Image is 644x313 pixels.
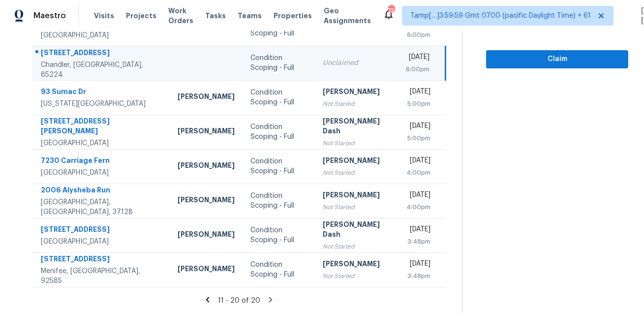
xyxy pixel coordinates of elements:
[238,11,262,21] span: Teams
[41,138,162,148] div: [GEOGRAPHIC_DATA]
[406,121,430,133] div: [DATE]
[178,195,235,207] div: [PERSON_NAME]
[41,31,162,40] div: [GEOGRAPHIC_DATA]
[41,185,162,197] div: 2006 Alysheba Run
[406,99,430,109] div: 5:00pm
[41,87,162,99] div: 93 Sumac Dr
[178,264,235,276] div: [PERSON_NAME]
[323,99,390,109] div: Not Started
[406,87,430,99] div: [DATE]
[126,11,156,21] span: Projects
[41,254,162,266] div: [STREET_ADDRESS]
[218,297,260,304] span: 11 - 20 of 20
[205,12,226,19] span: Tasks
[406,156,430,168] div: [DATE]
[178,126,235,138] div: [PERSON_NAME]
[323,259,390,271] div: [PERSON_NAME]
[410,11,591,21] span: Tamp[…]3:59:59 Gmt 0700 (pacific Daylight Time) + 61
[250,53,307,73] div: Condition Scoping - Full
[41,197,162,217] div: [GEOGRAPHIC_DATA], [GEOGRAPHIC_DATA], 37128
[323,242,390,251] div: Not Started
[41,266,162,286] div: Menifee, [GEOGRAPHIC_DATA], 92585
[41,224,162,237] div: [STREET_ADDRESS]
[406,271,430,281] div: 3:48pm
[178,160,235,173] div: [PERSON_NAME]
[323,58,390,68] div: Unclaimed
[168,6,193,26] span: Work Orders
[406,190,430,202] div: [DATE]
[41,116,162,138] div: [STREET_ADDRESS][PERSON_NAME]
[388,6,395,16] div: 739
[323,156,390,168] div: [PERSON_NAME]
[323,202,390,212] div: Not Started
[250,122,307,142] div: Condition Scoping - Full
[41,60,162,80] div: Chandler, [GEOGRAPHIC_DATA], 85224
[33,11,66,21] span: Maestro
[323,87,390,99] div: [PERSON_NAME]
[494,53,620,65] span: Claim
[323,190,390,202] div: [PERSON_NAME]
[323,219,390,242] div: [PERSON_NAME] Dash
[250,191,307,211] div: Condition Scoping - Full
[406,202,430,212] div: 4:00pm
[94,11,114,21] span: Visits
[250,225,307,245] div: Condition Scoping - Full
[486,50,628,68] button: Claim
[406,52,429,64] div: [DATE]
[41,156,162,168] div: 7230 Carriage Fern
[406,168,430,178] div: 4:00pm
[406,64,429,74] div: 6:00pm
[250,156,307,176] div: Condition Scoping - Full
[406,237,430,247] div: 3:48pm
[250,88,307,107] div: Condition Scoping - Full
[323,116,390,138] div: [PERSON_NAME] Dash
[406,259,430,271] div: [DATE]
[178,229,235,242] div: [PERSON_NAME]
[323,271,390,281] div: Not Started
[323,138,390,148] div: Not Started
[406,30,430,40] div: 6:00pm
[41,168,162,178] div: [GEOGRAPHIC_DATA]
[41,99,162,109] div: [US_STATE][GEOGRAPHIC_DATA]
[41,48,162,60] div: [STREET_ADDRESS]
[406,224,430,237] div: [DATE]
[178,92,235,104] div: [PERSON_NAME]
[274,11,312,21] span: Properties
[41,237,162,247] div: [GEOGRAPHIC_DATA]
[323,168,390,178] div: Not Started
[250,260,307,280] div: Condition Scoping - Full
[406,133,430,143] div: 5:00pm
[324,6,371,26] span: Geo Assignments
